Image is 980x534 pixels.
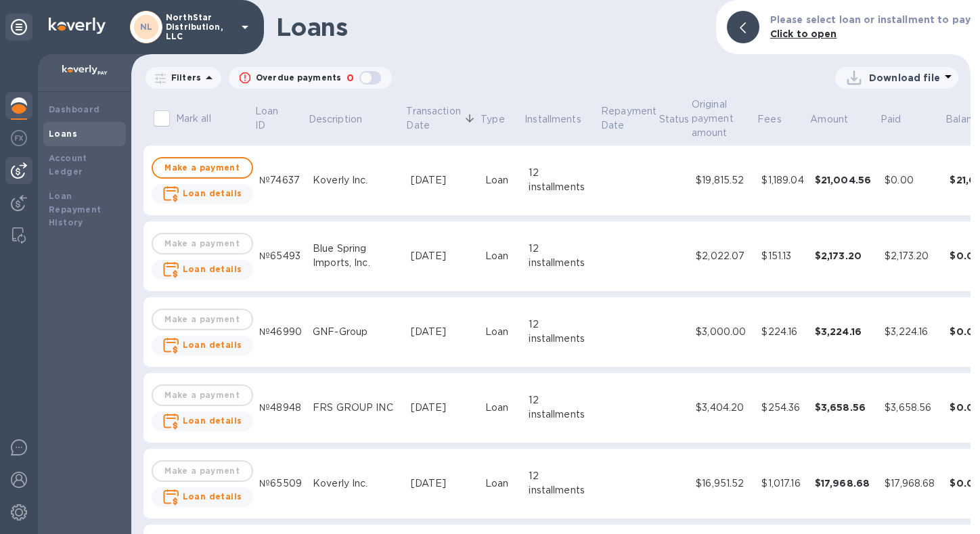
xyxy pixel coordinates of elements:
[259,173,302,187] div: №74637
[757,112,799,127] span: Fees
[183,188,242,198] b: Loan details
[692,97,755,140] span: Original payment amount
[152,411,253,431] button: Loan details
[256,72,341,84] p: Overdue payments
[276,13,705,41] h1: Loans
[347,71,354,85] p: 0
[601,104,656,133] p: Repayment Date
[49,129,77,139] b: Loans
[529,469,594,497] div: 12 installments
[183,340,242,350] b: Loan details
[815,173,874,187] div: $21,004.56
[485,401,518,415] div: Loan
[529,166,594,194] div: 12 installments
[406,104,478,133] span: Transaction Date
[770,14,971,25] b: Please select loan or installment to pay
[255,104,288,133] p: Loan ID
[183,264,242,274] b: Loan details
[770,28,837,39] b: Click to open
[49,104,100,114] b: Dashboard
[411,476,474,491] div: [DATE]
[166,13,233,41] p: NorthStar Distribution, LLC
[309,112,380,127] span: Description
[881,112,919,127] span: Paid
[481,112,522,127] span: Type
[229,67,392,89] button: Overdue payments0
[411,249,474,263] div: [DATE]
[692,97,738,140] p: Original payment amount
[815,325,874,338] div: $3,224.16
[529,317,594,346] div: 12 installments
[49,191,102,228] b: Loan Repayment History
[529,242,594,270] div: 12 installments
[761,325,803,339] div: $224.16
[485,249,518,263] div: Loan
[313,173,400,187] div: Koverly Inc.
[140,22,153,32] b: NL
[696,476,751,491] div: $16,951.52
[152,184,253,204] button: Loan details
[525,112,581,127] p: Installments
[810,112,848,127] p: Amount
[259,249,302,263] div: №65493
[525,112,599,127] span: Installments
[411,325,474,339] div: [DATE]
[696,401,751,415] div: $3,404.20
[313,242,400,270] div: Blue Spring Imports, Inc.
[815,401,874,414] div: $3,658.56
[152,336,253,355] button: Loan details
[11,130,27,146] img: Foreign exchange
[485,476,518,491] div: Loan
[313,325,400,339] div: GNF-Group
[5,14,32,41] div: Unpin categories
[259,325,302,339] div: №46990
[869,71,940,85] p: Download file
[164,160,241,176] span: Make a payment
[885,325,939,339] div: $3,224.16
[696,249,751,263] div: $2,022.07
[815,476,874,490] div: $17,968.68
[761,249,803,263] div: $151.13
[761,476,803,491] div: $1,017.16
[183,491,242,502] b: Loan details
[885,173,939,187] div: $0.00
[259,401,302,415] div: №48948
[259,476,302,491] div: №65509
[49,153,87,177] b: Account Ledger
[49,18,106,34] img: Logo
[255,104,306,133] span: Loan ID
[485,173,518,187] div: Loan
[406,104,460,133] p: Transaction Date
[481,112,505,127] p: Type
[313,476,400,491] div: Koverly Inc.
[152,487,253,507] button: Loan details
[485,325,518,339] div: Loan
[313,401,400,415] div: FRS GROUP INC
[183,416,242,426] b: Loan details
[411,401,474,415] div: [DATE]
[810,112,866,127] span: Amount
[696,325,751,339] div: $3,000.00
[761,173,803,187] div: $1,189.04
[659,112,690,127] p: Status
[166,72,201,83] p: Filters
[881,112,901,127] p: Paid
[309,112,362,127] p: Description
[152,260,253,280] button: Loan details
[885,401,939,415] div: $3,658.56
[757,112,782,127] p: Fees
[529,393,594,422] div: 12 installments
[885,249,939,263] div: $2,173.20
[761,401,803,415] div: $254.36
[696,173,751,187] div: $19,815.52
[411,173,474,187] div: [DATE]
[885,476,939,491] div: $17,968.68
[176,112,211,126] p: Mark all
[152,157,253,179] button: Make a payment
[815,249,874,263] div: $2,173.20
